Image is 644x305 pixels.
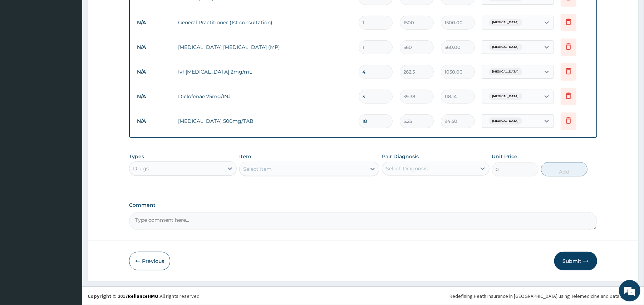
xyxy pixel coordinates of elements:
span: [MEDICAL_DATA] [489,44,522,51]
div: Drugs [133,165,149,172]
td: N/A [133,115,174,128]
span: [MEDICAL_DATA] [489,117,522,125]
td: General Practitioner (1st consultation) [174,15,355,30]
span: [MEDICAL_DATA] [489,93,522,100]
td: N/A [133,41,174,54]
td: [MEDICAL_DATA] [MEDICAL_DATA] (MP) [174,40,355,54]
div: Redefining Heath Insurance in [GEOGRAPHIC_DATA] using Telemedicine and Data Science! [449,292,639,300]
span: [MEDICAL_DATA] [489,19,522,26]
label: Types [129,154,144,160]
span: [MEDICAL_DATA] [489,68,522,75]
td: Diclofenae 75mg/INJ [174,89,355,104]
div: Chat with us now [37,40,120,49]
footer: All rights reserved. [82,287,644,305]
textarea: Type your message and hit 'Enter' [4,195,136,220]
span: We're online! [41,90,99,162]
div: Select Diagnosis [386,165,428,172]
label: Pair Diagnosis [382,153,419,160]
label: Unit Price [492,153,517,160]
div: Minimize live chat window [117,4,134,21]
a: RelianceHMO [128,293,158,299]
label: Item [239,153,251,160]
div: Select Item [243,165,272,172]
td: N/A [133,16,174,29]
label: Comment [129,202,597,208]
strong: Copyright © 2017 . [88,293,160,299]
td: Ivf [MEDICAL_DATA] 2mg/mL [174,65,355,79]
td: N/A [133,90,174,103]
td: N/A [133,65,174,79]
button: Add [541,162,588,176]
img: d_794563401_company_1708531726252_794563401 [13,36,29,54]
button: Previous [129,252,170,270]
td: [MEDICAL_DATA] 500mg/TAB [174,114,355,128]
button: Submit [554,252,597,270]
